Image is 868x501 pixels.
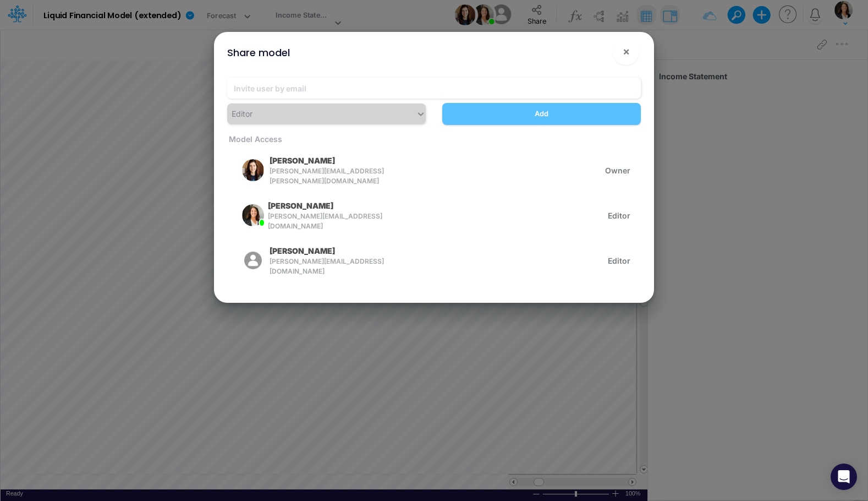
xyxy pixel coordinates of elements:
[608,210,630,221] span: Editor
[608,255,630,266] span: Editor
[268,211,391,231] span: [PERSON_NAME][EMAIL_ADDRESS][DOMAIN_NAME]
[242,249,264,271] img: rounded user avatar
[270,166,391,186] span: [PERSON_NAME][EMAIL_ADDRESS][PERSON_NAME][DOMAIN_NAME]
[613,39,639,65] button: Close
[227,45,290,60] div: Share model
[227,134,282,144] span: Model Access
[242,159,264,181] img: rounded user avatar
[623,45,630,58] span: ×
[605,165,630,176] span: Owner
[242,204,264,226] img: rounded user avatar
[268,200,333,211] p: [PERSON_NAME]
[270,257,391,276] span: [PERSON_NAME][EMAIL_ADDRESS][DOMAIN_NAME]
[270,245,335,257] p: [PERSON_NAME]
[270,155,335,166] p: [PERSON_NAME]
[227,78,641,99] input: Invite user by email
[831,464,857,490] div: Open Intercom Messenger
